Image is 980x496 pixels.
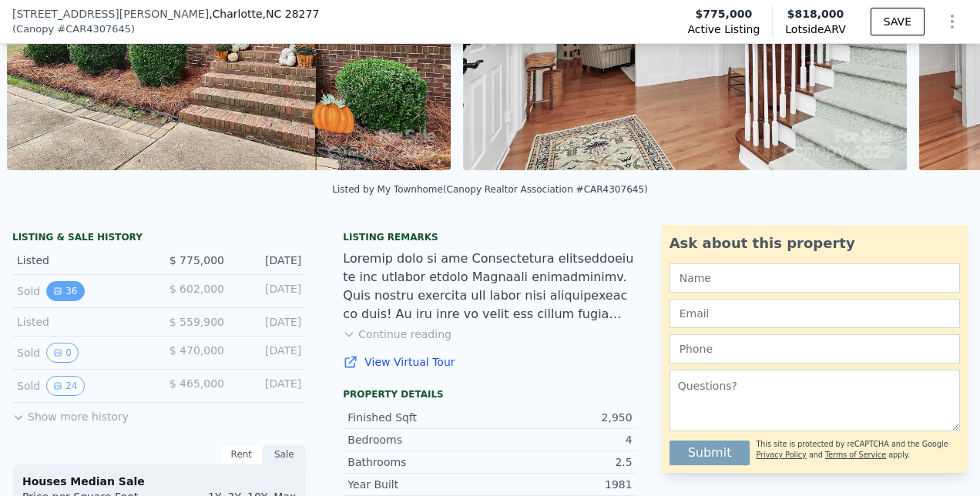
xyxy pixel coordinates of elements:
span: $ 465,000 [169,377,224,390]
input: Email [670,299,960,328]
div: Listed by My Townhome (Canopy Realtor Association #CAR4307645) [332,184,647,195]
div: [DATE] [237,253,301,268]
span: $ 602,000 [169,283,224,295]
div: ( ) [12,22,135,37]
button: Show Options [937,6,968,37]
span: Lotside ARV [785,22,845,37]
div: [DATE] [237,314,301,330]
a: Terms of Service [825,451,886,459]
div: Houses Median Sale [22,474,296,489]
div: [DATE] [237,376,301,396]
button: View historical data [46,376,84,396]
div: Listing remarks [343,231,636,243]
span: Active Listing [687,22,760,37]
div: Sold [17,343,147,363]
div: Year Built [347,477,490,492]
button: Show more history [12,403,129,424]
span: Canopy [16,22,54,37]
div: Listed [17,314,147,330]
button: Continue reading [343,327,451,342]
div: Ask about this property [670,233,960,254]
div: Listed [17,253,147,268]
div: Property details [343,388,636,400]
span: $ 559,900 [169,316,224,328]
span: [STREET_ADDRESS][PERSON_NAME] [12,6,209,22]
div: 1981 [490,477,633,492]
span: , Charlotte [209,6,319,22]
span: $ 470,000 [169,344,224,357]
input: Name [670,263,960,293]
div: Finished Sqft [347,410,490,425]
div: Rent [220,444,263,464]
button: View historical data [46,343,79,363]
div: 4 [490,432,633,447]
span: $ 775,000 [169,254,224,266]
a: Privacy Policy [756,451,806,459]
span: $818,000 [787,8,844,20]
input: Phone [670,334,960,364]
div: [DATE] [237,281,301,301]
span: $775,000 [696,6,753,22]
div: Sold [17,376,147,396]
div: 2.5 [490,454,633,470]
div: LISTING & SALE HISTORY [12,231,306,246]
a: View Virtual Tour [343,354,636,370]
div: Sale [263,444,306,464]
div: Loremip dolo si ame Consectetura elitseddoeiu te inc utlabor etdolo Magnaali enimadminimv. Quis n... [343,250,636,323]
button: Submit [670,441,750,465]
button: SAVE [871,8,925,35]
span: # CAR4307645 [57,22,131,37]
span: , NC 28277 [263,8,320,20]
div: [DATE] [237,343,301,363]
div: 2,950 [490,410,633,425]
button: View historical data [46,281,84,301]
div: Sold [17,281,147,301]
div: Bedrooms [347,432,490,447]
div: This site is protected by reCAPTCHA and the Google and apply. [756,434,960,465]
div: Bathrooms [347,454,490,470]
